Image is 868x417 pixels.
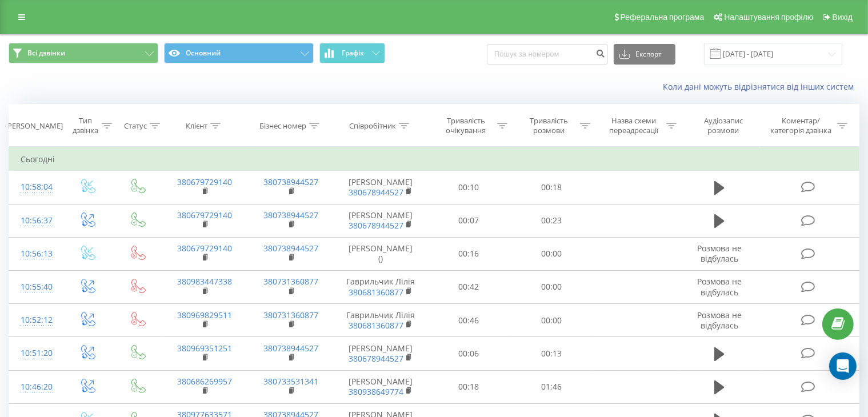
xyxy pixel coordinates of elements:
[427,270,510,303] td: 00:42
[334,171,427,204] td: [PERSON_NAME]
[21,176,50,198] div: 10:58:04
[349,287,403,298] a: 380681360877
[334,370,427,403] td: [PERSON_NAME]
[349,320,403,331] a: 380681360877
[177,210,232,220] a: 380679729140
[342,49,364,57] span: Графік
[614,44,675,65] button: Експорт
[487,44,608,65] input: Пошук за номером
[438,116,494,135] div: Тривалість очікування
[21,342,50,364] div: 10:51:20
[334,270,427,303] td: Гаврильчик Лілія
[263,310,318,320] a: 380731360877
[427,304,510,337] td: 00:46
[9,148,859,171] td: Сьогодні
[427,171,510,204] td: 00:10
[177,177,232,187] a: 380679729140
[510,204,593,237] td: 00:23
[510,237,593,270] td: 00:00
[177,310,232,320] a: 380969829511
[334,204,427,237] td: [PERSON_NAME]
[334,237,427,270] td: [PERSON_NAME] ()
[259,121,306,131] div: Бізнес номер
[663,81,859,92] a: Коли дані можуть відрізнятися вiд інших систем
[263,243,318,254] a: 380738944527
[177,343,232,354] a: 380969351251
[427,204,510,237] td: 00:07
[334,337,427,370] td: [PERSON_NAME]
[510,270,593,303] td: 00:00
[833,13,853,22] span: Вихід
[510,337,593,370] td: 00:13
[427,370,510,403] td: 00:18
[334,304,427,337] td: Гаврильчик Лілія
[177,376,232,387] a: 380686269957
[164,43,314,63] button: Основний
[21,309,50,331] div: 10:52:12
[263,177,318,187] a: 380738944527
[72,116,99,135] div: Тип дзвінка
[510,171,593,204] td: 00:18
[349,353,403,364] a: 380678944527
[427,237,510,270] td: 00:16
[690,116,757,135] div: Аудіозапис розмови
[263,376,318,387] a: 380733531341
[349,187,403,198] a: 380678944527
[829,352,857,380] div: Open Intercom Messenger
[263,343,318,354] a: 380738944527
[177,276,232,287] a: 380983447338
[21,276,50,298] div: 10:55:40
[697,310,742,331] span: Розмова не відбулась
[124,121,147,131] div: Статус
[427,337,510,370] td: 00:06
[5,121,63,131] div: [PERSON_NAME]
[9,43,158,63] button: Всі дзвінки
[21,243,50,265] div: 10:56:13
[510,304,593,337] td: 00:00
[349,220,403,231] a: 380678944527
[510,370,593,403] td: 01:46
[349,386,403,397] a: 380938649774
[21,376,50,398] div: 10:46:20
[767,116,834,135] div: Коментар/категорія дзвінка
[21,210,50,232] div: 10:56:37
[319,43,385,63] button: Графік
[263,276,318,287] a: 380731360877
[349,121,396,131] div: Співробітник
[186,121,207,131] div: Клієнт
[27,49,65,58] span: Всі дзвінки
[621,13,705,22] span: Реферальна програма
[263,210,318,220] a: 380738944527
[724,13,813,22] span: Налаштування профілю
[697,243,742,264] span: Розмова не відбулась
[697,276,742,297] span: Розмова не відбулась
[177,243,232,254] a: 380679729140
[603,116,663,135] div: Назва схеми переадресації
[521,116,577,135] div: Тривалість розмови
